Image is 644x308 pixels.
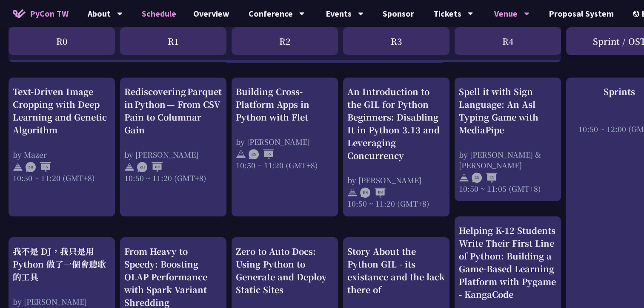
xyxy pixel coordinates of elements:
a: Text-Driven Image Cropping with Deep Learning and Genetic Algorithm by Mazer 10:50 ~ 11:20 (GMT+8) [13,85,111,183]
img: Home icon of PyCon TW 2025 [13,9,26,18]
div: 10:50 ~ 11:20 (GMT+8) [347,198,445,209]
a: Building Cross-Platform Apps in Python with Flet by [PERSON_NAME] 10:50 ~ 11:20 (GMT+8) [236,85,334,170]
div: Rediscovering Parquet in Python — From CSV Pain to Columnar Gain [124,85,222,136]
span: PyCon TW [30,7,69,20]
div: 我不是 DJ，我只是用 Python 做了一個會聽歌的工具 [13,245,111,283]
img: ZHEN.371966e.svg [137,162,163,172]
div: 10:50 ~ 11:20 (GMT+8) [236,160,334,170]
img: ZHEN.371966e.svg [26,162,51,172]
img: Locale Icon [633,11,641,17]
a: PyCon TW [4,3,77,24]
div: 10:50 ~ 11:20 (GMT+8) [13,173,111,183]
img: ENEN.5a408d1.svg [249,149,274,159]
div: Helping K-12 Students Write Their First Line of Python: Building a Game-Based Learning Platform w... [459,224,557,301]
a: Spell it with Sign Language: An Asl Typing Game with MediaPipe by [PERSON_NAME] & [PERSON_NAME] 1... [459,85,557,194]
div: 10:50 ~ 11:20 (GMT+8) [124,173,222,183]
a: Rediscovering Parquet in Python — From CSV Pain to Columnar Gain by [PERSON_NAME] 10:50 ~ 11:20 (... [124,85,222,183]
div: by Mazer [13,149,111,160]
div: R1 [120,27,226,55]
div: Story About the Python GIL - its existance and the lack there of [347,245,445,296]
img: svg+xml;base64,PHN2ZyB4bWxucz0iaHR0cDovL3d3dy53My5vcmcvMjAwMC9zdmciIHdpZHRoPSIyNCIgaGVpZ2h0PSIyNC... [347,187,358,198]
a: An Introduction to the GIL for Python Beginners: Disabling It in Python 3.13 and Leveraging Concu... [347,85,445,209]
img: ENEN.5a408d1.svg [472,173,497,183]
img: svg+xml;base64,PHN2ZyB4bWxucz0iaHR0cDovL3d3dy53My5vcmcvMjAwMC9zdmciIHdpZHRoPSIyNCIgaGVpZ2h0PSIyNC... [459,173,469,183]
div: Building Cross-Platform Apps in Python with Flet [236,85,334,124]
div: R3 [343,27,449,55]
div: R0 [9,27,115,55]
img: svg+xml;base64,PHN2ZyB4bWxucz0iaHR0cDovL3d3dy53My5vcmcvMjAwMC9zdmciIHdpZHRoPSIyNCIgaGVpZ2h0PSIyNC... [236,149,246,159]
div: Spell it with Sign Language: An Asl Typing Game with MediaPipe [459,85,557,136]
div: by [PERSON_NAME] [13,296,111,307]
div: Zero to Auto Docs: Using Python to Generate and Deploy Static Sites [236,245,334,296]
div: R4 [455,27,561,55]
div: by [PERSON_NAME] [236,136,334,147]
img: svg+xml;base64,PHN2ZyB4bWxucz0iaHR0cDovL3d3dy53My5vcmcvMjAwMC9zdmciIHdpZHRoPSIyNCIgaGVpZ2h0PSIyNC... [124,162,135,172]
div: 10:50 ~ 11:05 (GMT+8) [459,183,557,194]
div: by [PERSON_NAME] [124,149,222,160]
div: Text-Driven Image Cropping with Deep Learning and Genetic Algorithm [13,85,111,136]
img: svg+xml;base64,PHN2ZyB4bWxucz0iaHR0cDovL3d3dy53My5vcmcvMjAwMC9zdmciIHdpZHRoPSIyNCIgaGVpZ2h0PSIyNC... [13,162,23,172]
img: ENEN.5a408d1.svg [360,187,386,198]
div: An Introduction to the GIL for Python Beginners: Disabling It in Python 3.13 and Leveraging Concu... [347,85,445,162]
div: by [PERSON_NAME] [347,175,445,185]
div: R2 [232,27,338,55]
div: by [PERSON_NAME] & [PERSON_NAME] [459,149,557,170]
